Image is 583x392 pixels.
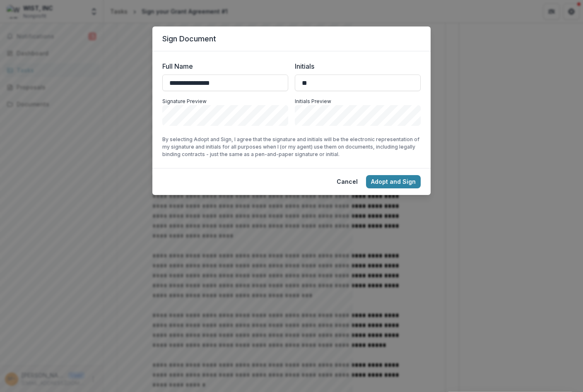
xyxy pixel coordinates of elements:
[152,26,431,51] header: Sign Document
[295,61,416,71] label: Initials
[366,175,421,188] button: Adopt and Sign
[295,98,421,105] p: Initials Preview
[332,175,363,188] button: Cancel
[162,136,421,158] p: By selecting Adopt and Sign, I agree that the signature and initials will be the electronic repre...
[162,98,288,105] p: Signature Preview
[162,61,283,71] label: Full Name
